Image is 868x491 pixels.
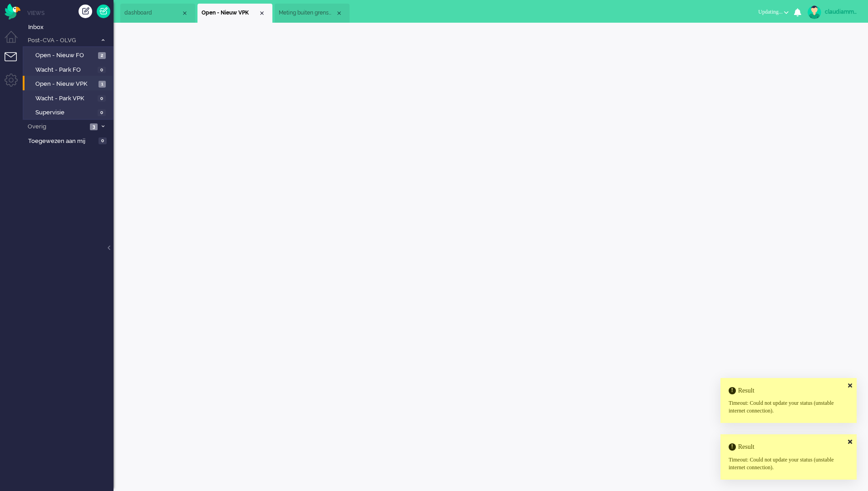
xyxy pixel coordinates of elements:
[729,387,848,394] h4: Result
[35,108,95,117] span: Supervisie
[26,22,113,32] a: Inbox
[98,109,106,116] span: 0
[28,23,113,32] span: Inbox
[808,5,821,19] img: avatar
[729,443,848,450] h4: Result
[275,4,350,23] li: 12330
[26,64,113,74] a: Wacht - Park FO 0
[26,50,113,60] a: Open - Nieuw FO 2
[5,52,25,73] li: Tickets menu
[5,74,25,94] li: Admin menu
[26,123,87,131] span: Overig
[5,4,20,20] img: flow_omnibird.svg
[35,66,95,74] span: Wacht - Park FO
[99,137,107,144] span: 0
[26,107,113,117] a: Supervisie 0
[35,51,96,60] span: Open - Nieuw FO
[26,93,113,103] a: Wacht - Park VPK 0
[28,137,96,146] span: Toegewezen aan mij
[98,67,106,74] span: 0
[79,5,92,18] div: Creëer ticket
[758,9,783,15] span: Updating...
[753,5,794,19] button: Updating...
[90,123,98,130] span: 3
[729,456,848,471] div: Timeout: Could not update your status (unstable internet connection).
[26,79,113,88] a: Open - Nieuw VPK 1
[335,10,343,17] div: Close tab
[35,80,96,88] span: Open - Nieuw VPK
[98,52,106,59] span: 2
[27,9,113,17] li: Views
[258,10,266,17] div: Close tab
[279,9,335,17] span: Meting buiten grenswaarden (4)
[99,81,106,88] span: 1
[35,94,95,103] span: Wacht - Park VPK
[729,399,848,415] div: Timeout: Could not update your status (unstable internet connection).
[5,31,25,51] li: Dashboard menu
[97,5,110,18] a: Quick Ticket
[202,9,258,17] span: Open - Nieuw VPK
[120,4,195,23] li: Dashboard
[5,6,20,13] a: Omnidesk
[98,95,106,102] span: 0
[181,10,188,17] div: Close tab
[753,3,794,23] li: Updating...
[124,9,181,17] span: dashboard
[806,5,859,19] a: claudiammsc
[825,7,859,16] div: claudiammsc
[197,4,272,23] li: View
[26,136,113,146] a: Toegewezen aan mij 0
[26,36,97,45] span: Post-CVA - OLVG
